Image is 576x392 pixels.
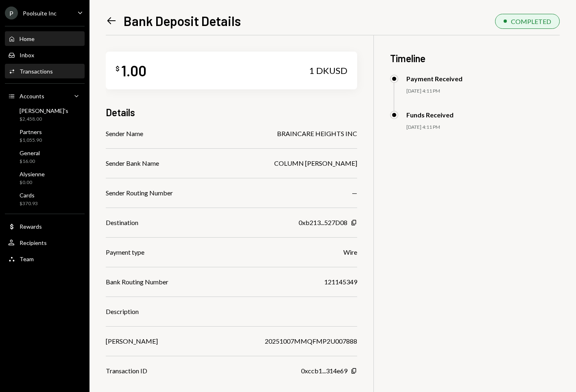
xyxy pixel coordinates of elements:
[390,52,560,65] h3: Timeline
[352,188,357,198] div: —
[20,68,53,75] div: Transactions
[5,251,85,266] a: Team
[106,158,159,168] div: Sender Bank Name
[5,6,18,19] div: P
[23,10,57,17] div: Poolsuite Inc
[274,158,357,168] div: COLUMN [PERSON_NAME]
[324,277,357,287] div: 121145349
[5,235,85,250] a: Recipients
[5,126,85,145] a: Partners$1,055.90
[106,106,135,119] h3: Details
[20,200,38,207] div: $370.93
[343,247,357,257] div: Wire
[20,116,68,123] div: $2,458.00
[20,128,42,135] div: Partners
[20,158,40,165] div: $16.00
[5,168,85,188] a: Alysienne$0.00
[265,336,357,346] div: 20251007MMQFMP2U007888
[124,13,241,29] h1: Bank Deposit Details
[20,171,45,178] div: Alysienne
[106,218,138,227] div: Destination
[20,223,42,230] div: Rewards
[5,89,85,103] a: Accounts
[20,239,47,246] div: Recipients
[20,52,34,58] div: Inbox
[511,17,551,25] div: COMPLETED
[406,75,463,82] div: Payment Received
[406,111,454,119] div: Funds Received
[20,137,42,144] div: $1,055.90
[116,65,120,73] div: $
[20,35,35,42] div: Home
[106,129,143,139] div: Sender Name
[121,61,146,80] div: 1.00
[5,64,85,78] a: Transactions
[5,31,85,46] a: Home
[106,307,139,316] div: Description
[20,93,44,100] div: Accounts
[106,336,158,346] div: [PERSON_NAME]
[406,88,560,95] div: [DATE] 4:11 PM
[20,179,45,186] div: $0.00
[20,256,34,262] div: Team
[301,366,347,376] div: 0xccb1...314e69
[5,105,85,124] a: [PERSON_NAME]'s$2,458.00
[106,188,173,198] div: Sender Routing Number
[277,129,357,139] div: BRAINCARE HEIGHTS INC
[20,107,68,114] div: [PERSON_NAME]'s
[20,149,40,156] div: General
[5,147,85,167] a: General$16.00
[5,189,85,209] a: Cards$370.93
[20,192,38,199] div: Cards
[299,218,347,227] div: 0xb213...527D08
[309,65,347,76] div: 1 DKUSD
[106,277,168,287] div: Bank Routing Number
[106,366,147,376] div: Transaction ID
[5,48,85,62] a: Inbox
[106,247,144,257] div: Payment type
[5,219,85,234] a: Rewards
[406,124,560,131] div: [DATE] 4:11 PM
